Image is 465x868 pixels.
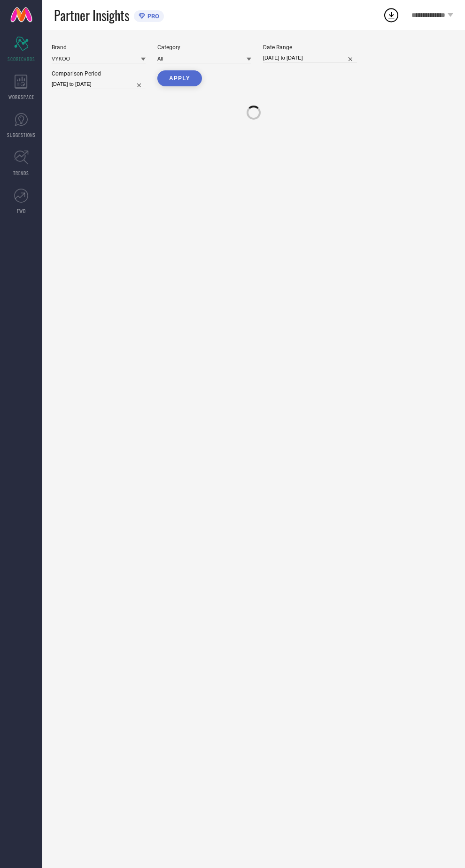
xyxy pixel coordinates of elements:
[263,44,357,51] div: Date Range
[157,70,202,86] button: APPLY
[7,131,36,138] span: SUGGESTIONS
[52,44,146,51] div: Brand
[157,44,251,51] div: Category
[263,53,357,63] input: Select date range
[52,70,146,77] div: Comparison Period
[17,207,26,214] span: FWD
[54,6,129,25] span: Partner Insights
[8,55,35,62] span: SCORECARDS
[8,93,34,100] span: WORKSPACE
[145,13,159,20] span: PRO
[383,7,400,23] div: Open download list
[13,169,29,176] span: TRENDS
[52,79,146,89] input: Select comparison period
